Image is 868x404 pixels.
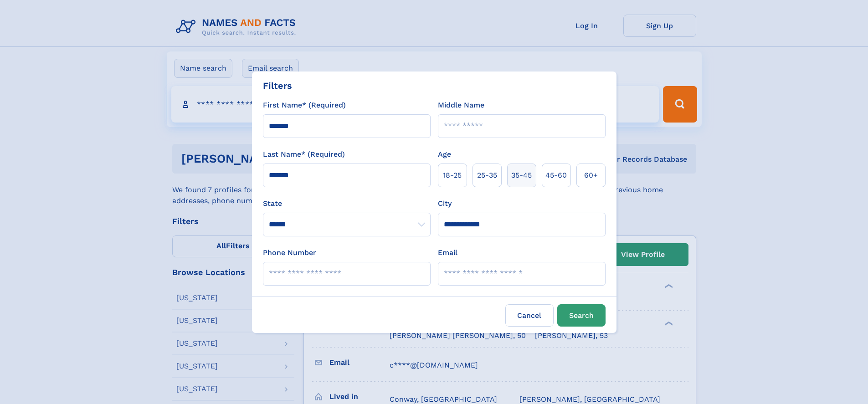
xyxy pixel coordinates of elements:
label: Email [438,247,457,258]
label: First Name* (Required) [263,100,346,111]
label: Middle Name [438,100,484,111]
span: 60+ [584,170,598,181]
label: Age [438,149,451,160]
div: Filters [263,79,292,92]
span: 45‑60 [545,170,567,181]
button: Search [557,304,606,327]
label: City [438,198,452,209]
span: 25‑35 [477,170,497,181]
label: Last Name* (Required) [263,149,345,160]
label: Phone Number [263,247,316,258]
span: 18‑25 [443,170,462,181]
label: State [263,198,431,209]
label: Cancel [505,304,554,327]
span: 35‑45 [511,170,532,181]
